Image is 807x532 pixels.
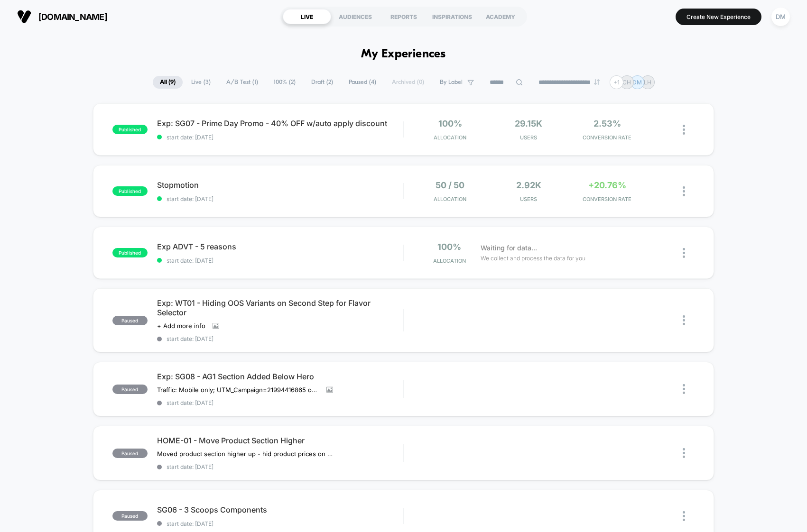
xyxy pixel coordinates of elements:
[683,315,685,325] img: close
[157,257,403,264] span: start date: [DATE]
[436,180,464,190] span: 50 / 50
[157,298,403,317] span: Exp: WT01 - Hiding OOS Variants on Second Step for Flavor Selector
[771,8,790,26] div: DM
[283,9,331,24] div: LIVE
[157,195,403,202] span: start date: [DATE]
[683,511,685,521] img: close
[38,12,107,22] span: [DOMAIN_NAME]
[219,76,265,89] span: A/B Test ( 1 )
[476,9,525,24] div: ACADEMY
[769,7,793,27] button: DM
[331,9,380,24] div: AUDIENCES
[157,386,319,394] span: Traffic: Mobile only; UTM_Campaign=21994416865 only
[157,463,403,470] span: start date: [DATE]
[683,186,685,196] img: close
[440,79,463,86] span: By Label
[570,196,644,202] span: CONVERSION RATE
[157,450,333,458] span: Moved product section higher up - hid product prices on cards
[380,9,428,24] div: REPORTS
[304,76,340,89] span: Draft ( 2 )
[610,75,623,89] div: + 1
[515,119,542,128] span: 29.15k
[17,9,31,24] img: Visually logo
[153,76,183,89] span: All ( 9 )
[437,242,461,252] span: 100%
[434,196,466,202] span: Allocation
[683,248,685,258] img: close
[184,76,218,89] span: Live ( 3 )
[112,125,148,134] span: published
[342,76,383,89] span: Paused ( 4 )
[157,180,403,190] span: Stopmotion
[492,196,566,202] span: Users
[112,186,148,196] span: published
[157,242,403,251] span: Exp ADVT - 5 reasons
[594,79,600,85] img: end
[594,119,621,128] span: 2.53%
[157,520,403,527] span: start date: [DATE]
[588,180,626,190] span: +20.76%
[481,243,537,253] span: Waiting for data...
[157,322,205,330] span: + Add more info
[157,134,403,141] span: start date: [DATE]
[157,119,403,128] span: Exp: SG07 - Prime Day Promo - 40% OFF w/auto apply discount
[157,436,403,445] span: HOME-01 - Move Product Section Higher
[112,449,148,458] span: paused
[683,125,685,135] img: close
[683,384,685,394] img: close
[683,448,685,458] img: close
[14,9,110,24] button: [DOMAIN_NAME]
[157,335,403,342] span: start date: [DATE]
[428,9,476,24] div: INSPIRATIONS
[112,248,148,257] span: published
[112,385,148,394] span: paused
[632,79,642,86] p: DM
[157,399,403,406] span: start date: [DATE]
[157,372,403,381] span: Exp: SG08 - AG1 Section Added Below Hero
[676,9,761,25] button: Create New Experience
[644,79,651,86] p: LH
[516,180,541,190] span: 2.92k
[492,134,566,141] span: Users
[622,79,631,86] p: CH
[112,316,148,325] span: paused
[438,119,462,128] span: 100%
[433,257,466,264] span: Allocation
[570,134,644,141] span: CONVERSION RATE
[481,254,585,263] span: We collect and process the data for you
[361,47,446,61] h1: My Experiences
[267,76,303,89] span: 100% ( 2 )
[157,505,403,514] span: SG06 - 3 Scoops Components
[434,134,466,141] span: Allocation
[112,511,148,521] span: paused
